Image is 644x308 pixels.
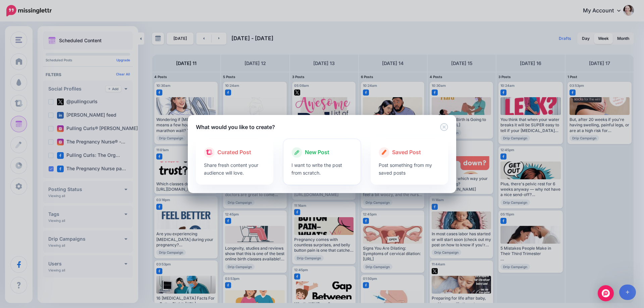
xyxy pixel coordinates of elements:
span: New Post [305,148,329,157]
p: Share fresh content your audience will love. [204,161,265,177]
span: Saved Post [392,148,421,157]
img: curate.png [206,149,213,155]
span: Curated Post [217,148,251,157]
img: create.png [382,149,387,155]
div: Open Intercom Messenger [598,285,614,301]
p: I want to write the post from scratch. [291,161,353,177]
p: Post something from my saved posts [379,161,440,177]
h5: What would you like to create? [196,123,275,131]
button: Close [440,123,448,131]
